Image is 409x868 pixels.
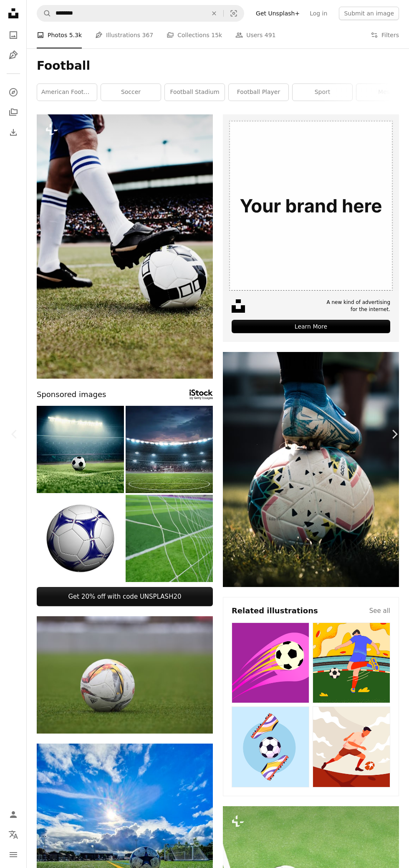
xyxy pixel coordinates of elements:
a: A new kind of advertisingfor the internet.Learn More [223,114,399,342]
img: Green Empty football pitch [126,495,213,582]
a: Log in / Sign up [5,806,22,823]
a: football player [229,84,288,101]
img: file-1635990775102-c9800842e1cdimage [223,114,399,291]
a: sport [293,84,352,101]
a: Explore [5,84,22,101]
span: Sponsored images [37,389,106,401]
a: Illustrations 367 [95,22,153,48]
span: 491 [265,30,276,40]
button: Visual search [224,5,244,21]
h1: Football [37,58,399,73]
a: Collections [5,104,22,121]
img: premium_vector-1719247619350-3c59236f723e [232,706,309,787]
a: soccer [101,84,161,101]
a: white and blue soccer ball on green grass field [223,466,399,473]
button: Search Unsplash [37,5,51,21]
button: Language [5,826,22,843]
img: premium_vector-1716983377541-2192e15344a5 [313,623,390,704]
a: Download History [5,124,22,141]
form: Find visuals sitewide [37,5,244,22]
img: a soccer ball sitting on top of a lush green field [37,114,213,379]
img: white and blue soccer ball on green grass field [223,352,399,587]
button: Clear [205,5,223,21]
a: Log in [305,7,332,20]
a: Next [380,394,409,474]
div: Learn More [232,320,390,333]
img: file-1631678316303-ed18b8b5cb9cimage [232,299,245,313]
a: Illustrations [5,47,22,63]
a: See all [369,606,390,616]
a: a soccer ball sitting on top of a lush green field [37,243,213,250]
h4: Related illustrations [232,606,318,616]
span: A new kind of advertising for the internet. [326,299,390,313]
a: white and gray Adidas soccerball on lawn grass [37,671,213,678]
img: View of soccer ball on athletic field in stadium arena [37,406,124,493]
a: Get 20% off with code UNSPLASH20 [37,587,213,606]
a: Get Unsplash+ [251,7,305,20]
a: Users 491 [235,22,275,48]
button: Filters [371,22,399,48]
a: american football [37,84,97,101]
img: An isolated soccer ball on white [37,495,124,582]
img: Football Ground [126,406,213,493]
span: 15k [211,30,222,40]
img: premium_vector-1719301147672-c5c9dd774a5a [313,706,390,787]
a: Collections 15k [167,22,222,48]
button: Menu [5,846,22,863]
button: Submit an image [339,7,399,20]
a: football stadium [165,84,225,101]
a: blue and grey soccer ball on green field under white and blue sky during daytime [37,857,213,865]
img: white and gray Adidas soccerball on lawn grass [37,616,213,734]
span: 367 [142,30,154,40]
img: premium_vector-1721089734329-50377b223e3c [232,623,309,704]
a: Photos [5,27,22,43]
